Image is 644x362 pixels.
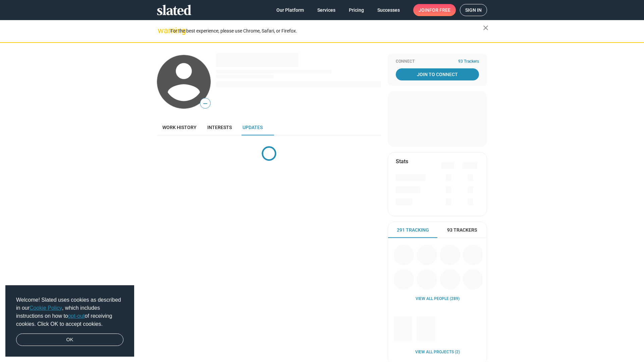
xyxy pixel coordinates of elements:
span: 291 Tracking [397,227,429,233]
div: For the best experience, please use Chrome, Safari, or Firefox. [170,26,483,36]
a: View all Projects (2) [415,350,460,355]
a: Pricing [343,4,369,16]
a: opt-out [68,313,85,319]
a: Services [312,4,341,16]
a: Interests [202,119,237,135]
a: Cookie Policy [30,305,62,311]
a: Updates [237,119,268,135]
span: Our Platform [276,4,304,16]
span: Pricing [349,4,364,16]
span: Services [317,4,335,16]
div: Connect [396,59,479,64]
span: Welcome! Slated uses cookies as described in our , which includes instructions on how to of recei... [16,296,123,328]
a: Successes [372,4,405,16]
span: Updates [243,125,263,130]
a: Joinfor free [413,4,456,16]
span: Work history [162,125,197,130]
div: cookieconsent [5,285,134,357]
span: Join To Connect [397,68,478,80]
a: Sign in [460,4,487,16]
span: for free [429,4,450,16]
span: 93 Trackers [458,59,479,64]
mat-card-title: Stats [396,158,408,165]
span: 93 Trackers [447,227,477,233]
a: Our Platform [271,4,309,16]
span: Interests [207,125,232,130]
mat-icon: warning [158,26,166,35]
span: Join [419,4,450,16]
span: Successes [377,4,400,16]
a: Join To Connect [396,68,479,80]
a: View all People (289) [416,296,460,302]
a: Work history [157,119,202,135]
span: — [200,99,210,108]
a: dismiss cookie message [16,334,123,346]
mat-icon: close [482,24,490,32]
span: Sign in [465,4,482,16]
